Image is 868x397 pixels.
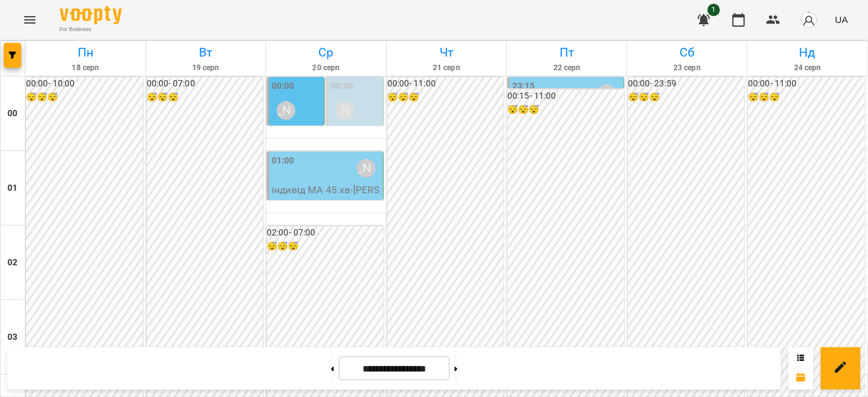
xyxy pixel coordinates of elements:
[629,43,746,62] h6: Сб
[267,240,384,253] h6: 😴😴😴
[507,89,624,103] h6: 00:15 - 11:00
[748,77,865,91] h6: 00:00 - 11:00
[267,226,384,240] h6: 02:00 - 07:00
[387,91,504,104] h6: 😴😴😴
[272,80,295,93] label: 00:00
[357,159,376,178] div: Венюкова Єлизавета
[148,43,264,62] h6: Вт
[27,62,144,74] h6: 18 серп
[389,43,505,62] h6: Чт
[598,84,616,103] div: Венюкова Єлизавета
[749,43,866,62] h6: Нд
[387,77,504,91] h6: 00:00 - 11:00
[272,154,295,168] label: 01:00
[389,62,505,74] h6: 21 серп
[148,62,264,74] h6: 19 серп
[147,77,264,91] h6: 00:00 - 07:00
[512,80,535,93] label: 23:15
[629,62,746,74] h6: 23 серп
[507,103,624,117] h6: 😴😴😴
[835,13,848,26] span: UA
[331,80,354,93] label: 00:00
[268,43,384,62] h6: Ср
[272,183,381,212] p: індивід МА 45 хв - [PERSON_NAME]
[628,91,745,104] h6: 😴😴😴
[509,43,625,62] h6: Пт
[708,4,720,16] span: 1
[7,107,17,121] h6: 00
[830,8,853,31] button: UA
[748,91,865,104] h6: 😴😴😴
[60,6,122,24] img: Voopty Logo
[268,62,384,74] h6: 20 серп
[336,101,354,120] div: Венюкова Єлизавета
[749,62,866,74] h6: 24 серп
[26,77,143,91] h6: 00:00 - 10:00
[7,256,17,270] h6: 02
[147,91,264,104] h6: 😴😴😴
[27,43,144,62] h6: Пн
[331,125,381,140] p: 0
[628,77,745,91] h6: 00:00 - 23:59
[15,5,45,35] button: Menu
[7,331,17,344] h6: 03
[509,62,625,74] h6: 22 серп
[7,181,17,195] h6: 01
[26,91,143,104] h6: 😴😴😴
[277,101,295,120] div: Венюкова Єлизавета
[800,11,818,29] img: avatar_s.png
[60,25,122,34] span: For Business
